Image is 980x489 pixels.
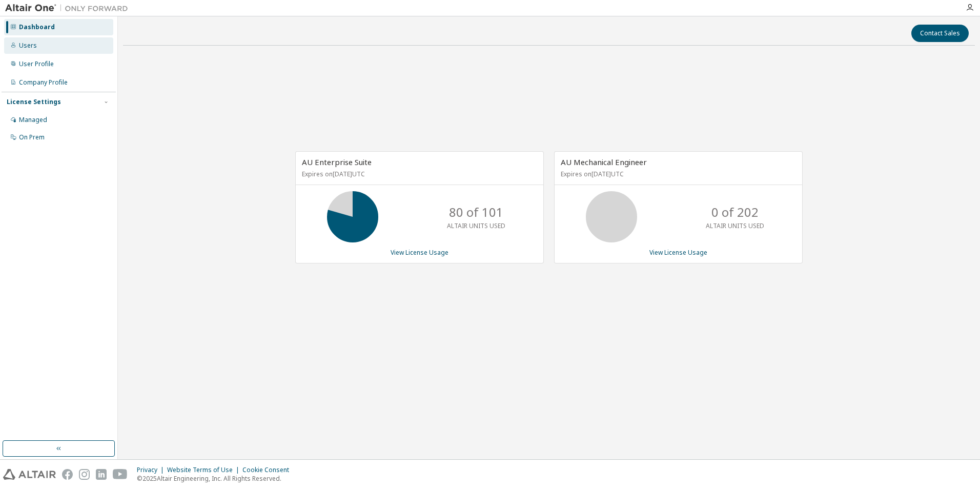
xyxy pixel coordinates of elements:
div: Users [19,42,37,50]
img: linkedin.svg [96,469,107,480]
div: On Prem [19,133,45,141]
p: ALTAIR UNITS USED [706,221,764,230]
p: © 2025 Altair Engineering, Inc. All Rights Reserved. [137,474,295,483]
p: 80 of 101 [449,203,503,221]
div: Website Terms of Use [167,466,242,474]
div: Cookie Consent [242,466,295,474]
p: ALTAIR UNITS USED [447,221,505,230]
div: License Settings [7,98,61,106]
a: View License Usage [649,248,707,257]
div: Dashboard [19,23,55,31]
div: User Profile [19,60,54,68]
div: Company Profile [19,78,68,87]
p: 0 of 202 [711,203,759,221]
button: Contact Sales [911,25,969,42]
div: Managed [19,116,47,124]
p: Expires on [DATE] UTC [302,170,535,178]
p: Expires on [DATE] UTC [561,170,793,178]
img: altair_logo.svg [3,469,56,480]
img: youtube.svg [113,469,128,480]
a: View License Usage [391,248,448,257]
span: AU Mechanical Engineer [561,157,647,167]
img: Altair One [5,3,133,13]
img: instagram.svg [79,469,90,480]
span: AU Enterprise Suite [302,157,372,167]
div: Privacy [137,466,167,474]
img: facebook.svg [62,469,73,480]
